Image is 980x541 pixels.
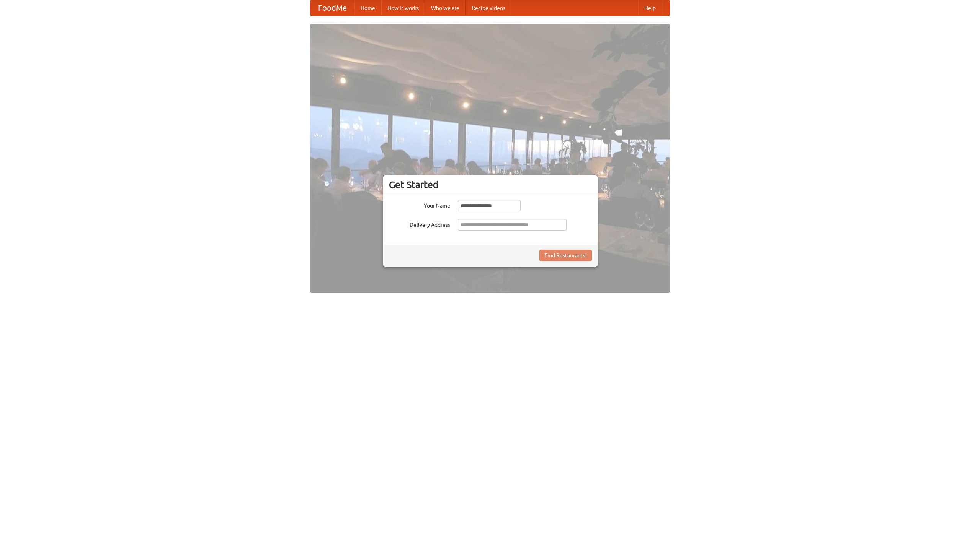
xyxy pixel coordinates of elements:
a: How it works [381,0,425,16]
a: FoodMe [310,0,354,16]
a: Who we are [425,0,465,16]
h3: Get Started [389,179,592,190]
label: Delivery Address [389,219,450,229]
a: Help [638,0,662,16]
a: Recipe videos [465,0,511,16]
label: Your Name [389,200,450,210]
button: Find Restaurants! [539,250,592,261]
a: Home [354,0,381,16]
